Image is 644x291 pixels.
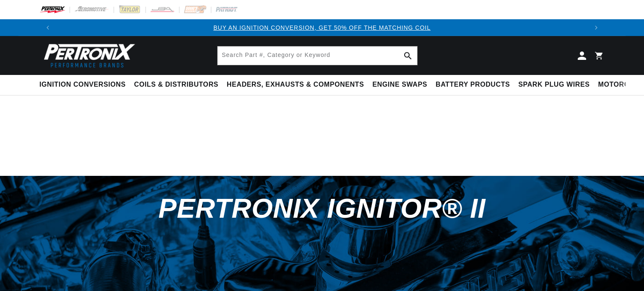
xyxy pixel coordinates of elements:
span: Coils & Distributors [134,80,218,89]
div: 1 of 3 [56,23,588,32]
summary: Spark Plug Wires [514,75,594,95]
a: BUY AN IGNITION CONVERSION, GET 50% OFF THE MATCHING COIL [213,24,431,31]
button: Search Part #, Category or Keyword [399,46,417,65]
button: Translation missing: en.sections.announcements.previous_announcement [39,19,56,36]
summary: Battery Products [431,75,514,95]
span: Ignition Conversions [39,80,126,89]
span: Spark Plug Wires [518,80,589,89]
slideshow-component: Translation missing: en.sections.announcements.announcement_bar [18,19,626,36]
div: Announcement [56,23,588,32]
summary: Ignition Conversions [39,75,130,95]
span: PerTronix Ignitor® II [158,193,486,224]
span: Engine Swaps [372,80,427,89]
img: Pertronix [39,41,136,70]
span: Battery Products [436,80,510,89]
span: Headers, Exhausts & Components [227,80,364,89]
button: Translation missing: en.sections.announcements.next_announcement [588,19,605,36]
summary: Engine Swaps [368,75,431,95]
summary: Coils & Distributors [130,75,223,95]
input: Search Part #, Category or Keyword [218,46,417,65]
summary: Headers, Exhausts & Components [223,75,368,95]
